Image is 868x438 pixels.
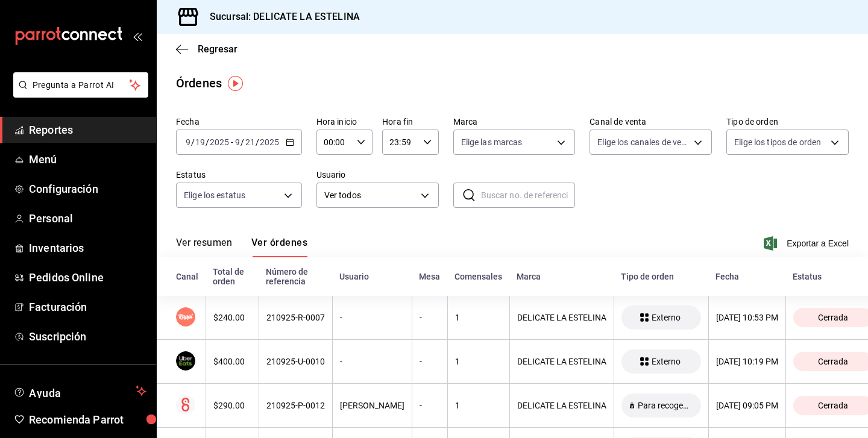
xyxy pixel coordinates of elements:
[266,313,325,322] div: 210925-R-0007
[213,401,251,410] div: $290.00
[316,171,439,179] label: Usuario
[176,237,307,257] div: navigation tabs
[213,267,251,286] div: Total de orden
[633,401,696,410] span: Para recoger o llevar
[647,357,685,366] span: Externo
[316,117,373,126] label: Hora inicio
[231,137,233,147] span: -
[813,357,853,366] span: Cerrada
[29,411,146,428] span: Recomienda Parrot
[176,237,232,257] button: Ver resumen
[29,210,146,227] span: Personal
[29,151,146,167] span: Menú
[29,269,146,286] span: Pedidos Online
[29,328,146,345] span: Suscripción
[813,401,853,410] span: Cerrada
[198,43,237,55] span: Regresar
[259,137,280,147] input: ----
[33,79,130,92] span: Pregunta a Parrot AI
[716,313,778,322] div: [DATE] 10:53 PM
[481,183,576,207] input: Buscar no. de referencia
[176,43,237,55] button: Regresar
[420,357,440,366] div: -
[234,137,241,147] input: --
[228,76,243,91] img: Tooltip marker
[191,137,195,147] span: /
[453,117,576,126] label: Marca
[200,10,360,24] h3: Sucursal: DELICATE LA ESTELINA
[209,137,230,147] input: ----
[590,117,712,126] label: Canal de venta
[213,313,251,322] div: $240.00
[245,137,256,147] input: --
[339,272,404,281] div: Usuario
[455,401,502,410] div: 1
[517,313,606,322] div: DELICATE LA ESTELINA
[29,299,146,315] span: Facturación
[213,357,251,366] div: $400.00
[266,357,325,366] div: 210925-U-0010
[517,357,606,366] div: DELICATE LA ESTELINA
[176,272,198,281] div: Canal
[455,357,502,366] div: 1
[184,189,245,201] span: Elige los estatus
[382,117,438,126] label: Hora fin
[185,137,191,147] input: --
[455,313,502,322] div: 1
[420,401,440,410] div: -
[420,313,440,322] div: -
[266,267,325,286] div: Número de referencia
[29,122,146,138] span: Reportes
[176,74,222,92] div: Órdenes
[29,384,131,398] span: Ayuda
[29,240,146,256] span: Inventarios
[206,137,209,147] span: /
[621,272,701,281] div: Tipo de orden
[176,171,302,179] label: Estatus
[715,272,778,281] div: Fecha
[133,31,142,41] button: open_drawer_menu
[251,237,307,257] button: Ver órdenes
[176,117,302,126] label: Fecha
[340,313,404,322] div: -
[517,401,606,410] div: DELICATE LA ESTELINA
[324,189,417,202] span: Ver todos
[454,272,502,281] div: Comensales
[734,136,821,148] span: Elige los tipos de orden
[461,136,523,148] span: Elige las marcas
[716,357,778,366] div: [DATE] 10:19 PM
[256,137,259,147] span: /
[597,136,690,148] span: Elige los canales de venta
[340,401,404,410] div: [PERSON_NAME]
[766,236,849,251] button: Exportar a Excel
[241,137,244,147] span: /
[813,313,853,322] span: Cerrada
[8,87,148,100] a: Pregunta a Parrot AI
[340,357,404,366] div: -
[13,72,148,98] button: Pregunta a Parrot AI
[266,401,325,410] div: 210925-P-0012
[195,137,206,147] input: --
[29,181,146,197] span: Configuración
[716,401,778,410] div: [DATE] 09:05 PM
[726,117,849,126] label: Tipo de orden
[419,272,440,281] div: Mesa
[517,272,606,281] div: Marca
[647,313,685,322] span: Externo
